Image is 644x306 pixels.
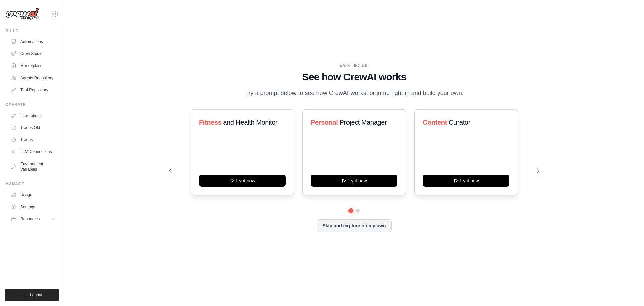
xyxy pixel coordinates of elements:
a: Integrations [8,110,59,121]
div: Operate [5,102,59,107]
a: Usage [8,189,59,200]
a: Traces [8,134,59,145]
div: Manage [5,181,59,187]
a: Settings [8,202,59,212]
button: Resources [8,214,59,224]
button: Skip and explore on my own [317,219,391,232]
span: Logout [30,292,42,298]
img: Logo [5,8,39,20]
span: Resources [20,216,40,222]
div: Build [5,28,59,34]
a: Tool Repository [8,85,59,95]
a: LLM Connections [8,146,59,157]
span: Fitness [199,119,221,126]
a: Marketplace [8,60,59,71]
a: Environment Variables [8,159,59,175]
button: Try it now [423,175,509,187]
a: Crew Studio [8,48,59,59]
div: WALKTHROUGH [169,63,539,68]
span: and Health Monitor [223,119,277,126]
h1: See how CrewAI works [169,71,539,83]
span: Project Manager [340,119,387,126]
button: Logout [5,289,59,301]
span: Personal [311,119,338,126]
button: Try it now [311,175,397,187]
span: Content [423,119,447,126]
p: Try a prompt below to see how CrewAI works, or jump right in and build your own. [241,88,467,98]
button: Try it now [199,175,286,187]
a: Agents Repository [8,73,59,83]
span: Curator [449,119,470,126]
a: Traces Old [8,122,59,133]
a: Automations [8,36,59,47]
